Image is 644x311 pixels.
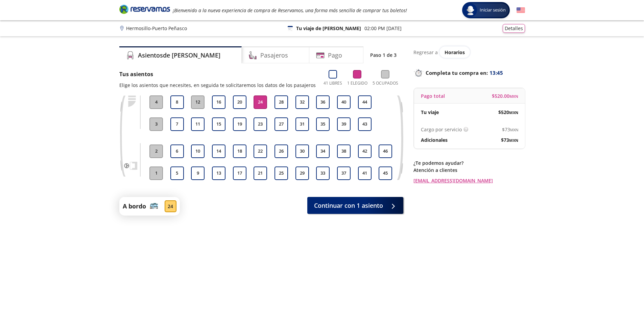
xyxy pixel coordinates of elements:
button: 7 [170,117,184,131]
p: A bordo [123,202,146,211]
span: $ 73 [502,126,518,133]
button: 11 [191,117,205,131]
small: MXN [510,127,518,132]
button: Continuar con 1 asiento [307,197,403,214]
button: 29 [295,166,309,180]
small: MXN [509,138,518,143]
button: 9 [191,166,205,180]
small: MXN [509,110,518,115]
p: Elige los asientos que necesites, en seguida te solicitaremos los datos de los pasajeros [119,82,316,89]
button: 22 [254,145,267,158]
p: Pago total [421,92,445,99]
button: 1 [149,166,163,180]
button: 24 [254,95,267,109]
p: 41 Libres [324,80,342,86]
button: 15 [212,117,225,131]
span: Continuar con 1 asiento [314,201,383,210]
span: Iniciar sesión [477,7,508,14]
button: 14 [212,145,225,158]
h4: Pasajeros [260,51,288,60]
button: 8 [170,95,184,109]
a: Brand Logo [119,4,170,16]
button: 13 [212,166,225,180]
button: 34 [316,145,330,158]
button: 19 [233,117,246,131]
button: 21 [254,166,267,180]
div: Regresar a ver horarios [413,46,525,58]
button: 16 [212,95,225,109]
button: 6 [170,145,184,158]
em: ¡Bienvenido a la nueva experiencia de compra de Reservamos, una forma más sencilla de comprar tus... [173,7,407,14]
span: $ 73 [501,136,518,143]
h4: Asientos de [PERSON_NAME] [138,51,220,60]
p: ¿Te podemos ayudar? [413,159,525,166]
button: 39 [337,117,351,131]
button: 2 [149,145,163,158]
span: Horarios [445,49,465,55]
p: Tu viaje de [PERSON_NAME] [296,25,361,32]
button: 41 [358,166,372,180]
p: Paso 1 de 3 [370,51,397,59]
button: 32 [295,95,309,109]
button: 38 [337,145,351,158]
div: 24 [165,200,176,212]
span: $ 520 [498,109,518,116]
p: Cargo por servicio [421,126,462,133]
p: 02:00 PM [DATE] [364,25,402,32]
button: 27 [275,117,288,131]
button: Detalles [503,24,525,33]
p: Tus asientos [119,70,316,78]
button: 4 [149,95,163,109]
p: 5 Ocupados [373,80,398,86]
button: 37 [337,166,351,180]
button: 20 [233,95,246,109]
button: 28 [275,95,288,109]
button: 18 [233,145,246,158]
button: 40 [337,95,351,109]
small: MXN [509,94,518,99]
span: $ 520.00 [492,92,518,99]
button: 44 [358,95,372,109]
p: Adicionales [421,136,448,143]
p: Hermosillo - Puerto Peñasco [126,25,187,32]
button: 23 [254,117,267,131]
button: 36 [316,95,330,109]
p: Completa tu compra en : [413,68,525,77]
button: 42 [358,145,372,158]
p: Tu viaje [421,109,439,116]
button: 12 [191,95,205,109]
button: 33 [316,166,330,180]
button: 10 [191,145,205,158]
p: Regresar a [413,49,438,56]
h4: Pago [328,51,342,60]
button: 45 [379,166,392,180]
button: 46 [379,145,392,158]
i: Brand Logo [119,4,170,14]
p: Atención a clientes [413,166,525,174]
button: 31 [295,117,309,131]
p: 1 Elegido [347,80,367,86]
button: 3 [149,117,163,131]
button: English [517,6,525,15]
button: 43 [358,117,372,131]
a: [EMAIL_ADDRESS][DOMAIN_NAME] [413,177,525,184]
button: 26 [275,145,288,158]
button: 30 [295,145,309,158]
span: 13:45 [490,69,503,77]
button: 35 [316,117,330,131]
button: 17 [233,166,246,180]
button: 5 [170,166,184,180]
button: 25 [275,166,288,180]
